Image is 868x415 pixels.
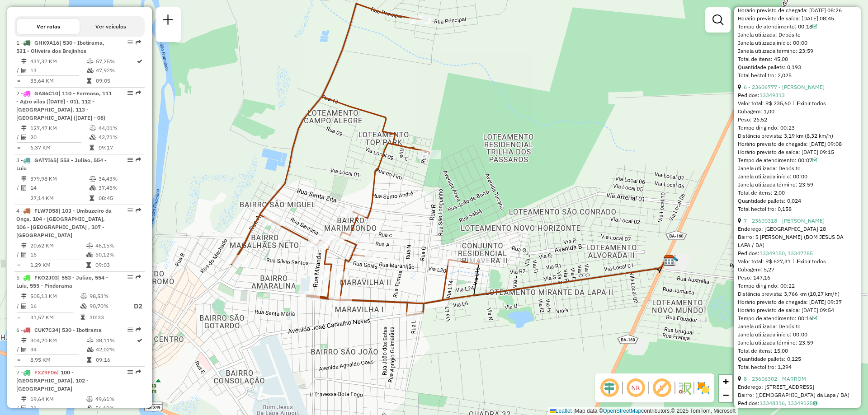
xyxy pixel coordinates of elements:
td: 08:45 [98,194,141,203]
div: Map data © contributors,© 2025 TomTom, Microsoft [548,407,738,415]
span: 1 - [16,39,104,54]
span: 2 - [16,90,112,121]
span: | 110 - Formoso, 111 - Agro vilas ([DATE] - 01), 112 - [GEOGRAPHIC_DATA], 113 - [GEOGRAPHIC_DATA]... [16,90,112,121]
div: Quantidade pallets: 0,125 [738,355,857,363]
td: 34,43% [98,174,141,183]
td: 98,53% [89,292,125,301]
span: | 553 - Juliao, 554 - Luiu [16,157,107,172]
div: Tempo dirigindo: 00:22 [738,282,857,290]
div: Endereço: [GEOGRAPHIC_DATA] 28 [738,225,857,233]
i: Total de Atividades [21,68,27,73]
i: Total de Atividades [21,406,27,411]
div: Quantidade pallets: 0,024 [738,197,857,205]
td: = [16,261,21,270]
div: Tempo de atendimento: 00:16 [738,314,857,322]
i: % de utilização do peso [86,243,93,248]
td: / [16,301,21,312]
span: | 530 - Ibotirama [58,326,102,333]
i: % de utilização da cubagem [86,252,93,257]
td: 50,12% [95,250,141,259]
div: Total de itens: 45,00 [738,55,857,63]
td: / [16,345,21,354]
p: D2 [126,301,142,312]
i: % de utilização da cubagem [86,406,93,411]
i: Tempo total em rota [87,78,91,84]
i: Tempo total em rota [90,145,94,150]
div: Janela utilizada início: 00:00 [738,39,857,47]
td: 127,47 KM [30,124,89,133]
span: Peso: 26,52 [738,116,767,123]
i: Distância Total [21,294,27,299]
td: 437,37 KM [30,57,86,66]
td: 33,64 KM [30,76,86,85]
span: + [723,376,729,387]
a: OpenStreetMap [603,408,642,414]
div: Bairro: ([DEMOGRAPHIC_DATA] da Lapa / BA) [738,391,857,399]
a: Zoom in [719,375,732,388]
div: Total hectolitro: 1,294 [738,363,857,371]
span: Exibir todos [793,258,826,265]
a: 13349150, 13347785 [759,250,813,256]
div: Distância prevista: 3,19 km (8,32 km/h) [738,132,857,140]
a: Com service time [812,157,817,163]
span: | 530 - Ibotirama, 531 - Oliveira dos Brejinhos [16,39,104,54]
td: 38,11% [95,336,136,345]
span: | 553 - Juliao, 554 - Luiu, 555 - Pindorama [16,274,108,289]
td: / [16,404,21,413]
i: Total de Atividades [21,252,27,257]
span: FKO2J03 [34,274,58,281]
em: Opções [127,369,133,375]
i: % de utilização da cubagem [80,303,87,309]
i: % de utilização do peso [90,126,96,131]
div: Janela utilizada término: 23:59 [738,181,857,189]
span: GAT7I65 [34,157,57,163]
div: Tempo dirigindo: 00:23 [738,124,857,132]
div: Tempo de atendimento: 00:07 [738,156,857,164]
div: Valor total: R$ 235,60 [738,99,857,107]
i: Distância Total [21,176,27,182]
span: 4 - [16,207,112,238]
i: Observações [813,401,817,406]
em: Opções [127,327,133,332]
div: Janela utilizada início: 00:00 [738,173,857,181]
div: Horário previsto de chegada: [DATE] 09:08 [738,140,857,148]
td: 505,13 KM [30,292,80,301]
em: Rota exportada [136,327,141,332]
td: = [16,76,21,85]
div: Horário previsto de chegada: [DATE] 08:26 [738,6,857,14]
em: Rota exportada [136,369,141,375]
td: 42,02% [95,345,136,354]
em: Rota exportada [136,208,141,213]
span: Peso: 147,16 [738,274,770,281]
div: Janela utilizada término: 23:59 [738,47,857,55]
em: Rota exportada [136,40,141,45]
em: Rota exportada [136,157,141,163]
td: 30:33 [89,313,125,322]
td: = [16,143,21,152]
i: % de utilização da cubagem [90,185,96,191]
span: | [573,408,575,414]
i: Total de Atividades [21,347,27,352]
td: 34 [30,345,86,354]
td: 20 [30,133,89,142]
td: 44,01% [98,124,141,133]
i: % de utilização da cubagem [90,135,96,140]
em: Rota exportada [136,275,141,280]
button: Ver veículos [80,19,142,34]
span: 5 - [16,274,108,289]
td: 27,14 KM [30,194,89,203]
div: Total de itens: 2,00 [738,189,857,197]
span: GHK9A16 [34,39,59,46]
em: Opções [127,157,133,163]
td: 09:17 [98,143,141,152]
td: 57,25% [95,57,136,66]
td: / [16,250,21,259]
a: 6 - 23606777 - [PERSON_NAME] [744,84,825,90]
span: 6 - [16,326,102,333]
td: 56,19% [95,404,141,413]
i: Rota otimizada [137,59,142,64]
td: 16 [30,301,80,312]
div: Janela utilizada: Depósito [738,322,857,331]
i: % de utilização do peso [90,176,96,182]
i: % de utilização da cubagem [87,68,94,73]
